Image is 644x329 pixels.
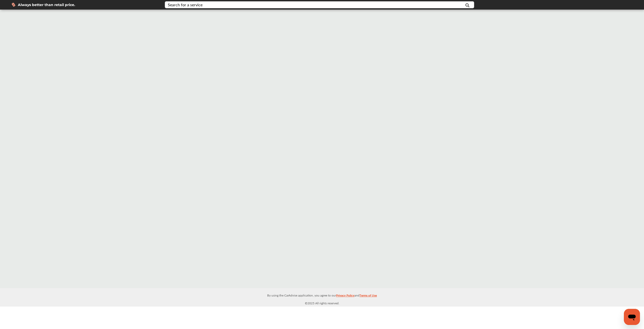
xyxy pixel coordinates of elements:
div: Search for a service [168,3,203,7]
img: dollor_label_vector.a70140d1.svg [12,3,15,7]
iframe: Button to launch messaging window [624,309,640,325]
a: Privacy Policy [336,292,354,300]
a: Terms of Use [359,292,377,300]
span: Always better than retail price. [18,3,75,7]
